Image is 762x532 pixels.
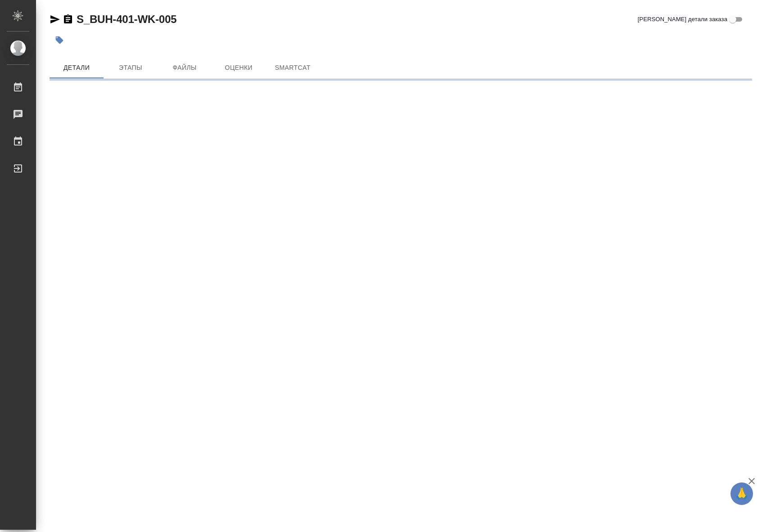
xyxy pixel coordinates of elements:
span: 🙏 [734,484,749,503]
span: [PERSON_NAME] детали заказа [638,15,727,24]
span: Детали [55,62,98,73]
a: S_BUH-401-WK-005 [77,13,177,25]
span: Оценки [217,62,260,73]
button: 🙏 [730,482,753,505]
span: Файлы [163,62,206,73]
button: Скопировать ссылку [63,14,73,25]
button: Скопировать ссылку для ЯМессенджера [50,14,60,25]
button: Добавить тэг [50,30,69,50]
span: SmartCat [271,62,314,73]
span: Этапы [109,62,152,73]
